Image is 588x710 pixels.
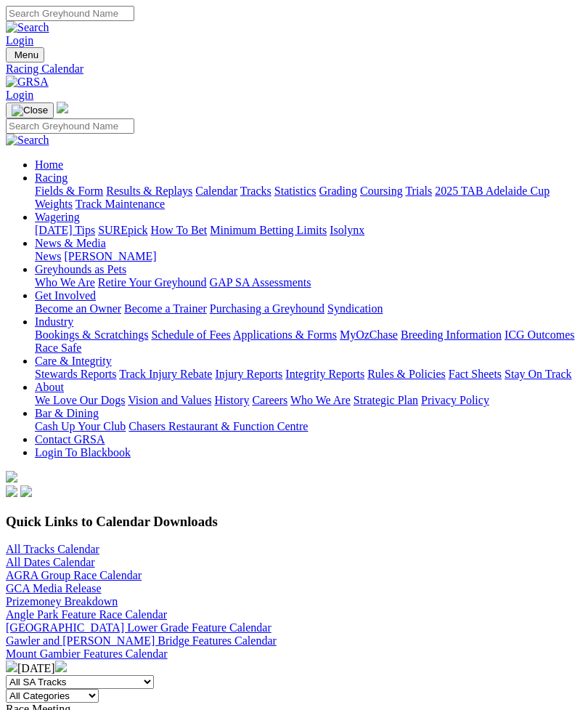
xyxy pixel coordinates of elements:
a: Track Injury Rebate [119,368,212,380]
button: Toggle navigation [6,102,54,118]
a: Industry [35,315,73,328]
img: logo-grsa-white.png [6,471,17,483]
a: Login [6,89,33,101]
a: Greyhounds as Pets [35,263,126,275]
a: Calendar [195,185,237,197]
a: Stay On Track [505,368,571,380]
a: Who We Are [290,394,351,406]
a: Statistics [274,185,317,197]
img: Close [12,105,48,116]
a: Racing [35,172,68,184]
a: Integrity Reports [285,368,364,380]
div: [DATE] [6,661,582,675]
input: Search [6,118,134,134]
button: Toggle navigation [6,47,44,62]
a: About [35,381,64,393]
a: MyOzChase [340,328,398,341]
div: Get Involved [35,302,582,315]
img: Search [6,21,49,34]
a: Bar & Dining [35,407,99,419]
a: Fields & Form [35,185,103,197]
img: GRSA [6,76,49,89]
a: Mount Gambier Features Calendar [6,648,168,660]
a: SUREpick [98,224,147,236]
a: Strategic Plan [354,394,418,406]
a: GCA Media Release [6,582,102,594]
a: News [35,250,61,262]
div: Greyhounds as Pets [35,276,582,289]
a: Contact GRSA [35,433,105,445]
a: Angle Park Feature Race Calendar [6,608,167,621]
a: [PERSON_NAME] [64,250,156,262]
input: Search [6,6,134,21]
a: We Love Our Dogs [35,394,125,406]
a: [DATE] Tips [35,224,95,236]
a: Grading [319,185,357,197]
a: [GEOGRAPHIC_DATA] Lower Grade Feature Calendar [6,621,271,634]
a: Bookings & Scratchings [35,328,148,341]
div: Bar & Dining [35,420,582,433]
img: chevron-right-pager-white.svg [55,661,67,672]
a: Privacy Policy [421,394,489,406]
a: Coursing [360,185,403,197]
a: AGRA Group Race Calendar [6,569,142,581]
div: Wagering [35,224,582,237]
a: Rules & Policies [367,368,446,380]
a: Cash Up Your Club [35,420,126,432]
a: History [214,394,249,406]
a: Prizemoney Breakdown [6,595,118,608]
a: Login To Blackbook [35,446,131,459]
a: Wagering [35,211,80,223]
a: Injury Reports [215,368,282,380]
a: Who We Are [35,276,95,289]
img: facebook.svg [6,485,17,497]
div: News & Media [35,250,582,263]
a: Home [35,158,63,171]
a: Purchasing a Greyhound [210,302,324,315]
a: Login [6,34,33,47]
a: All Dates Calendar [6,556,95,568]
img: logo-grsa-white.png [57,102,68,113]
a: Racing Calendar [6,62,582,76]
a: Isolynx [330,224,364,236]
img: chevron-left-pager-white.svg [6,661,17,672]
a: Become an Owner [35,302,121,315]
a: Syndication [327,302,383,315]
a: Minimum Betting Limits [210,224,327,236]
a: Get Involved [35,289,96,302]
a: Become a Trainer [124,302,207,315]
div: Care & Integrity [35,368,582,381]
a: Trials [405,185,432,197]
a: News & Media [35,237,106,249]
a: Tracks [240,185,271,197]
a: Retire Your Greyhound [98,276,207,289]
a: ICG Outcomes [505,328,574,341]
div: Racing [35,185,582,211]
span: Menu [15,49,38,60]
a: Applications & Forms [233,328,337,341]
a: All Tracks Calendar [6,543,99,555]
a: Careers [252,394,287,406]
a: Gawler and [PERSON_NAME] Bridge Features Calendar [6,634,277,647]
img: Search [6,134,49,147]
a: Weights [35,198,73,210]
a: 2025 TAB Adelaide Cup [435,185,550,197]
a: Fact Sheets [449,368,502,380]
a: Care & Integrity [35,355,112,367]
a: Results & Replays [106,185,192,197]
div: About [35,394,582,407]
a: GAP SA Assessments [210,276,311,289]
h3: Quick Links to Calendar Downloads [6,514,582,530]
a: Stewards Reports [35,368,116,380]
a: Schedule of Fees [151,328,230,341]
a: Track Maintenance [75,198,165,210]
a: Chasers Restaurant & Function Centre [128,420,308,432]
a: How To Bet [151,224,208,236]
div: Industry [35,328,582,355]
img: twitter.svg [20,485,32,497]
a: Vision and Values [128,394,211,406]
a: Breeding Information [401,328,502,341]
a: Race Safe [35,342,81,354]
